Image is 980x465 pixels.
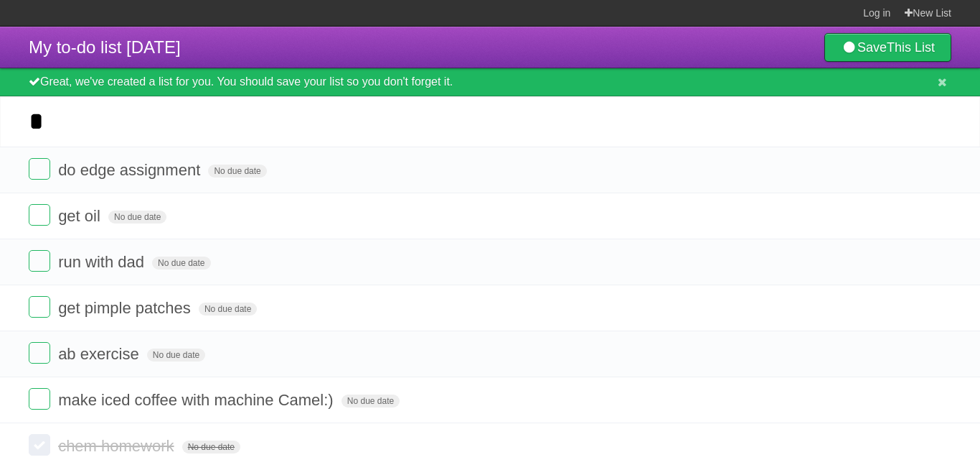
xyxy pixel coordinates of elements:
[29,434,50,456] label: Done
[58,161,204,179] span: do edge assignment
[58,345,143,363] span: ab exercise
[341,395,400,408] span: No due date
[29,296,50,318] label: Done
[29,37,181,57] span: My to-do list [DATE]
[108,211,166,224] span: No due date
[29,158,50,180] label: Done
[29,250,50,272] label: Done
[29,388,50,410] label: Done
[58,437,177,455] span: chem homework
[824,33,951,62] a: SaveThis List
[182,441,240,454] span: No due date
[208,165,266,178] span: No due date
[29,342,50,364] label: Done
[58,207,104,225] span: get oil
[199,303,257,316] span: No due date
[58,299,194,317] span: get pimple patches
[147,349,205,362] span: No due date
[58,391,337,409] span: make iced coffee with machine Camel:)
[58,253,148,271] span: run with dad
[152,257,210,270] span: No due date
[887,40,935,55] b: This List
[29,204,50,226] label: Done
